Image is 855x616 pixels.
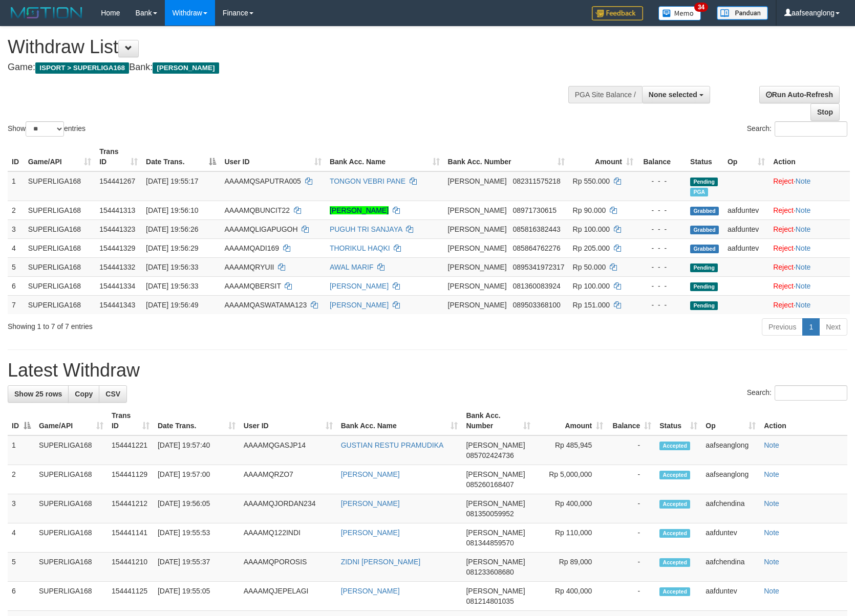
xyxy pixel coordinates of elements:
a: Reject [773,244,794,252]
td: 154441125 [108,582,154,611]
td: aafchendina [701,494,760,523]
span: Pending [690,178,718,186]
td: · [769,257,850,276]
th: User ID: activate to sort column ascending [220,142,325,171]
a: TONGON VEBRI PANE [330,177,405,185]
td: 4 [8,238,24,257]
td: aafduntev [723,201,769,219]
td: SUPERLIGA168 [24,171,96,201]
a: Reject [773,282,794,290]
td: 154441210 [108,553,154,582]
td: Rp 400,000 [535,582,607,611]
span: Rp 100.000 [573,282,610,290]
a: Next [819,318,847,336]
span: Copy 081344859570 to clipboard [466,539,514,547]
span: AAAAMQSAPUTRA005 [224,177,301,185]
td: aafduntev [723,219,769,238]
input: Search: [775,121,847,137]
th: Balance [637,142,686,171]
th: Op: activate to sort column ascending [701,406,760,435]
td: 3 [8,219,24,238]
td: Rp 400,000 [535,494,607,523]
label: Search: [747,121,847,137]
button: None selected [642,86,710,103]
span: [DATE] 19:56:29 [146,244,198,252]
td: 2 [8,465,35,494]
span: [DATE] 19:56:33 [146,263,198,271]
td: 7 [8,295,24,314]
span: [DATE] 19:55:17 [146,177,198,185]
span: Show 25 rows [14,390,62,398]
td: · [769,276,850,295]
div: Showing 1 to 7 of 7 entries [8,317,349,332]
td: - [607,465,655,494]
a: [PERSON_NAME] [341,529,400,537]
img: Button%20Memo.svg [658,6,701,20]
td: Rp 110,000 [535,523,607,553]
th: Bank Acc. Name: activate to sort column ascending [337,406,462,435]
td: - [607,494,655,523]
div: - - - [642,281,682,291]
a: 1 [802,318,820,336]
td: - [607,435,655,465]
td: SUPERLIGA168 [24,201,96,219]
td: aafduntev [723,238,769,257]
span: Copy 082311575218 to clipboard [512,177,560,185]
th: Amount: activate to sort column ascending [569,142,637,171]
a: Note [764,441,779,449]
td: 5 [8,257,24,276]
td: 6 [8,582,35,611]
span: [PERSON_NAME] [448,206,507,214]
a: Note [764,529,779,537]
td: SUPERLIGA168 [24,219,96,238]
span: [PERSON_NAME] [466,558,525,566]
a: Note [764,499,779,508]
a: Note [764,558,779,566]
th: Bank Acc. Name: activate to sort column ascending [326,142,444,171]
span: 154441334 [99,282,135,290]
td: aafduntev [701,582,760,611]
span: [PERSON_NAME] [448,282,507,290]
td: SUPERLIGA168 [24,295,96,314]
span: AAAAMQRYUII [224,263,274,271]
th: Action [760,406,847,435]
span: None selected [649,91,697,99]
td: 6 [8,276,24,295]
td: 154441221 [108,435,154,465]
a: ZIDNI [PERSON_NAME] [341,558,421,566]
input: Search: [775,385,847,401]
span: [DATE] 19:56:49 [146,301,198,309]
td: Rp 89,000 [535,553,607,582]
td: SUPERLIGA168 [24,276,96,295]
div: - - - [642,243,682,253]
th: Status: activate to sort column ascending [655,406,701,435]
th: Trans ID: activate to sort column ascending [108,406,154,435]
td: 5 [8,553,35,582]
td: [DATE] 19:57:00 [154,465,240,494]
span: 154441323 [99,225,135,233]
td: 154441129 [108,465,154,494]
td: AAAAMQRZO7 [240,465,337,494]
th: Amount: activate to sort column ascending [535,406,607,435]
a: Reject [773,177,794,185]
th: Bank Acc. Number: activate to sort column ascending [444,142,569,171]
td: 154441141 [108,523,154,553]
span: [PERSON_NAME] [448,244,507,252]
label: Search: [747,385,847,401]
a: PUGUH TRI SANJAYA [330,225,402,233]
span: ISPORT > SUPERLIGA168 [35,62,129,74]
td: AAAAMQ122INDI [240,523,337,553]
span: [DATE] 19:56:26 [146,225,198,233]
td: 2 [8,201,24,219]
h4: Game: Bank: [8,62,560,73]
td: AAAAMQJORDAN234 [240,494,337,523]
span: Copy 085702424736 to clipboard [466,451,514,459]
span: Pending [690,282,718,291]
td: [DATE] 19:55:53 [154,523,240,553]
a: Previous [762,318,803,336]
span: Copy 081360083924 to clipboard [512,282,560,290]
th: User ID: activate to sort column ascending [240,406,337,435]
span: Rp 151.000 [573,301,610,309]
span: Rp 205.000 [573,244,610,252]
a: CSV [99,385,127,403]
